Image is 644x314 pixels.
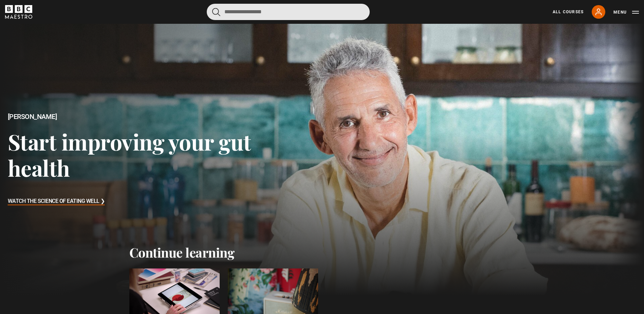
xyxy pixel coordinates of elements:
[207,4,370,20] input: Search
[8,196,105,207] h3: Watch The Science of Eating Well ❯
[212,8,220,16] button: Submit the search query
[613,9,639,16] button: Toggle navigation
[8,113,258,121] h2: [PERSON_NAME]
[5,5,32,19] svg: BBC Maestro
[129,245,515,260] h2: Continue learning
[8,128,258,181] h3: Start improving your gut health
[553,9,584,15] a: All Courses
